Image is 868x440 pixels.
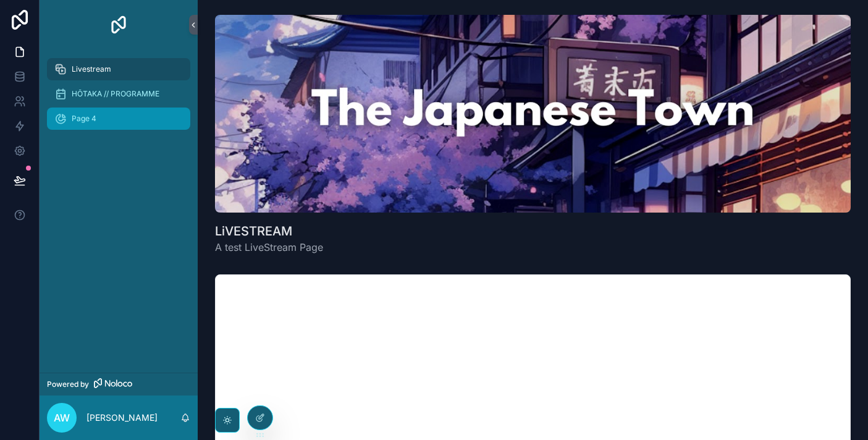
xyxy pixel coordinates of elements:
span: AW [54,410,70,425]
span: HŌTAKA // PROGRAMME [72,89,159,99]
span: A test LiveStream Page [215,240,323,255]
img: App logo [109,15,129,35]
a: Powered by [40,373,198,396]
span: Powered by [47,379,89,389]
div: scrollable content [40,49,198,146]
a: HŌTAKA // PROGRAMME [47,83,190,105]
a: Page 4 [47,108,190,130]
p: [PERSON_NAME] [86,412,158,424]
span: Page 4 [72,114,96,124]
h1: LiVESTREAM [215,222,323,240]
span: Livestream [72,64,111,74]
a: Livestream [47,58,190,80]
